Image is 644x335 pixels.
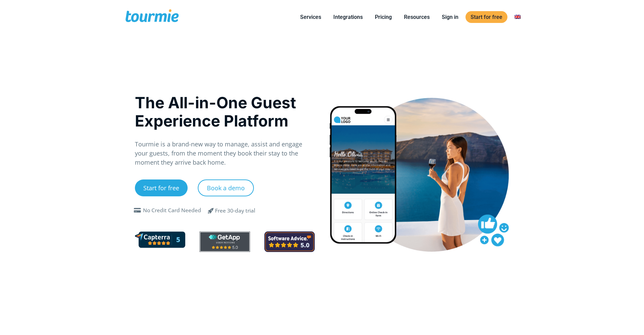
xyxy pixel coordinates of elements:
a: Services [295,13,326,21]
a: Book a demo [198,179,254,196]
a: Integrations [328,13,368,21]
a: Pricing [370,13,397,21]
a: Resources [399,13,435,21]
span:  [132,208,143,213]
a: Sign in [437,13,463,21]
a: Start for free [466,11,507,23]
h1: The All-in-One Guest Experience Platform [135,93,315,130]
div: Free 30-day trial [215,207,255,215]
span:  [203,206,219,215]
a: Start for free [135,179,188,196]
p: Tourmie is a brand-new way to manage, assist and engage your guests, from the moment they book th... [135,140,315,167]
div: No Credit Card Needed [143,206,201,215]
a: Switch to [509,13,526,21]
